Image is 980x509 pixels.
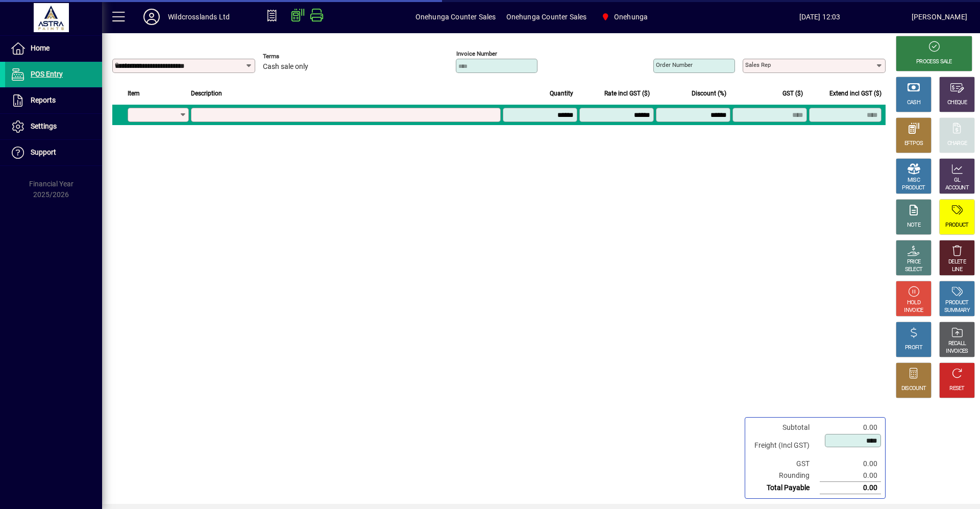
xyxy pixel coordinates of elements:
[263,53,324,60] span: Terms
[749,482,820,494] td: Total Payable
[820,422,881,433] td: 0.00
[907,299,920,307] div: HOLD
[907,99,920,107] div: CASH
[901,385,926,393] div: DISCOUNT
[5,140,102,165] a: Support
[31,122,57,130] span: Settings
[597,8,652,26] span: Onehunga
[135,8,168,26] button: Profile
[820,458,881,470] td: 0.00
[912,9,967,25] div: [PERSON_NAME]
[949,385,965,393] div: RESET
[904,140,923,148] div: EFTPOS
[692,88,726,99] span: Discount (%)
[749,422,820,433] td: Subtotal
[905,344,922,352] div: PROFIT
[550,88,573,99] span: Quantity
[782,88,803,99] span: GST ($)
[946,348,968,355] div: INVOICES
[902,184,925,192] div: PRODUCT
[904,307,923,314] div: INVOICE
[31,148,56,156] span: Support
[31,44,50,52] span: Home
[5,114,102,139] a: Settings
[31,70,63,78] span: POS Entry
[952,266,962,274] div: LINE
[947,99,967,107] div: CHEQUE
[954,177,961,184] div: GL
[604,88,650,99] span: Rate incl GST ($)
[945,222,968,229] div: PRODUCT
[5,88,102,113] a: Reports
[31,96,56,104] span: Reports
[263,63,308,71] span: Cash sale only
[829,88,881,99] span: Extend incl GST ($)
[115,61,141,68] mat-label: Customer
[656,61,693,68] mat-label: Order number
[945,184,969,192] div: ACCOUNT
[820,482,881,494] td: 0.00
[916,58,952,66] div: PROCESS SALE
[907,222,920,229] div: NOTE
[907,258,921,266] div: PRICE
[947,140,967,148] div: CHARGE
[5,36,102,61] a: Home
[749,458,820,470] td: GST
[820,470,881,482] td: 0.00
[415,9,496,25] span: Onehunga Counter Sales
[945,299,968,307] div: PRODUCT
[745,61,771,68] mat-label: Sales rep
[614,9,648,25] span: Onehunga
[128,88,140,99] span: Item
[948,258,966,266] div: DELETE
[506,9,587,25] span: Onehunga Counter Sales
[944,307,970,314] div: SUMMARY
[456,50,497,57] mat-label: Invoice number
[728,9,911,25] span: [DATE] 12:03
[168,9,230,25] div: Wildcrosslands Ltd
[191,88,222,99] span: Description
[749,433,820,458] td: Freight (Incl GST)
[908,177,920,184] div: MISC
[749,470,820,482] td: Rounding
[905,266,923,274] div: SELECT
[948,340,966,348] div: RECALL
